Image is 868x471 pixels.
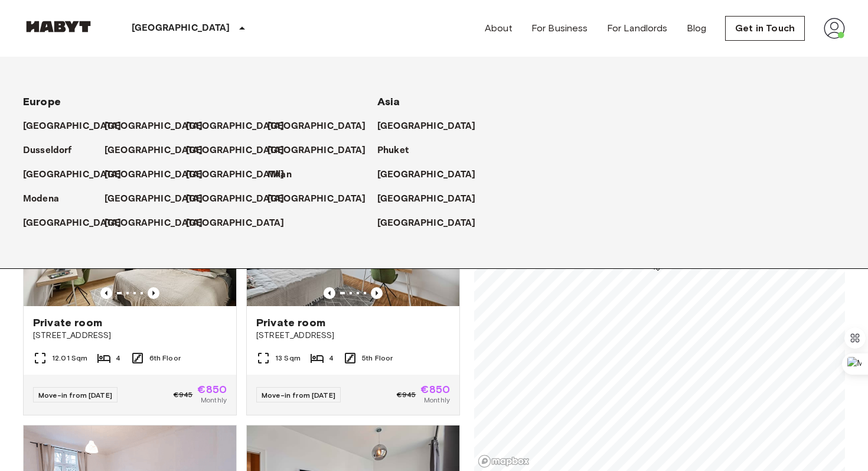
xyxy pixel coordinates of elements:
span: Asia [377,95,400,108]
span: Private room [256,316,325,330]
span: 13 Sqm [275,353,301,363]
p: [GEOGRAPHIC_DATA] [267,119,366,134]
a: [GEOGRAPHIC_DATA] [105,119,215,134]
a: [GEOGRAPHIC_DATA] [186,168,296,182]
a: Modena [23,192,71,206]
p: [GEOGRAPHIC_DATA] [186,144,285,158]
p: [GEOGRAPHIC_DATA] [267,144,366,158]
p: [GEOGRAPHIC_DATA] [186,216,285,230]
span: Move-in from [DATE] [38,391,112,399]
span: [STREET_ADDRESS] [33,330,227,342]
p: [GEOGRAPHIC_DATA] [105,192,203,206]
p: [GEOGRAPHIC_DATA] [105,168,203,182]
a: [GEOGRAPHIC_DATA] [105,168,215,182]
a: Marketing picture of unit DE-02-022-004-04HFPrevious imagePrevious imagePrivate room[STREET_ADDRE... [246,164,460,415]
span: Monthly [424,395,450,405]
a: Blog [687,21,707,35]
a: Milan [267,168,304,182]
button: Previous image [100,287,112,299]
img: avatar [824,18,845,39]
span: 12.01 Sqm [52,353,87,363]
p: [GEOGRAPHIC_DATA] [267,192,366,206]
span: Move-in from [DATE] [262,391,335,399]
a: About [485,21,513,35]
p: [GEOGRAPHIC_DATA] [105,144,203,158]
p: [GEOGRAPHIC_DATA] [23,216,122,230]
a: [GEOGRAPHIC_DATA] [186,192,296,206]
span: 4 [116,353,120,363]
span: Europe [23,95,61,108]
button: Previous image [148,287,159,299]
a: [GEOGRAPHIC_DATA] [267,192,378,206]
span: 4 [329,353,334,363]
a: [GEOGRAPHIC_DATA] [105,144,215,158]
a: Phuket [377,144,420,158]
a: For Business [531,21,588,35]
p: Milan [267,168,292,182]
a: [GEOGRAPHIC_DATA] [23,168,133,182]
p: [GEOGRAPHIC_DATA] [23,168,122,182]
p: [GEOGRAPHIC_DATA] [105,119,203,134]
span: €945 [174,389,193,400]
p: [GEOGRAPHIC_DATA] [23,119,122,134]
img: Habyt [23,21,94,33]
a: [GEOGRAPHIC_DATA] [377,192,488,206]
p: Dusseldorf [23,144,72,158]
p: [GEOGRAPHIC_DATA] [105,216,203,230]
span: 5th Floor [362,353,393,363]
p: [GEOGRAPHIC_DATA] [186,119,285,134]
a: Marketing picture of unit DE-02-021-002-02HFPrevious imagePrevious imagePrivate room[STREET_ADDRE... [23,164,237,415]
a: [GEOGRAPHIC_DATA] [105,192,215,206]
span: Monthly [201,395,227,405]
a: Mapbox logo [478,454,530,468]
p: [GEOGRAPHIC_DATA] [186,168,285,182]
a: Get in Touch [725,16,805,41]
span: 6th Floor [149,353,181,363]
a: [GEOGRAPHIC_DATA] [23,119,133,134]
a: [GEOGRAPHIC_DATA] [105,216,215,230]
p: [GEOGRAPHIC_DATA] [377,168,476,182]
a: [GEOGRAPHIC_DATA] [267,119,378,134]
a: [GEOGRAPHIC_DATA] [377,119,488,134]
p: [GEOGRAPHIC_DATA] [377,192,476,206]
a: [GEOGRAPHIC_DATA] [267,144,378,158]
p: [GEOGRAPHIC_DATA] [186,192,285,206]
a: Dusseldorf [23,144,84,158]
span: Private room [33,316,102,330]
button: Previous image [324,287,335,299]
a: [GEOGRAPHIC_DATA] [186,144,296,158]
span: [STREET_ADDRESS] [256,330,450,342]
p: [GEOGRAPHIC_DATA] [377,119,476,134]
a: [GEOGRAPHIC_DATA] [377,216,488,230]
a: [GEOGRAPHIC_DATA] [186,216,296,230]
p: Modena [23,192,59,206]
a: [GEOGRAPHIC_DATA] [377,168,488,182]
p: [GEOGRAPHIC_DATA] [377,216,476,230]
span: €945 [397,389,416,400]
a: [GEOGRAPHIC_DATA] [186,119,296,134]
p: [GEOGRAPHIC_DATA] [132,21,230,35]
a: For Landlords [607,21,668,35]
button: Previous image [371,287,383,299]
span: €850 [197,384,227,395]
a: [GEOGRAPHIC_DATA] [23,216,133,230]
p: Phuket [377,144,409,158]
span: €850 [420,384,450,395]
